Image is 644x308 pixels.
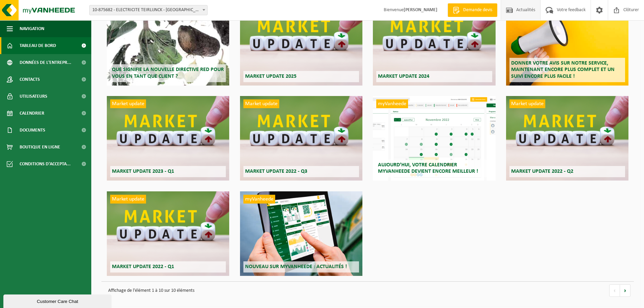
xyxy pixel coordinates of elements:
span: Contacts [20,71,40,88]
span: Market update [509,99,545,108]
span: Aujourd’hui, votre calendrier myVanheede devient encore meilleur ! [378,162,478,174]
span: Market update 2022 - Q1 [112,264,174,269]
span: Tableau de bord [20,37,56,54]
a: Market update Market update 2025 [240,1,362,86]
span: Market update [110,99,146,108]
span: Nouveau sur myVanheede : Actualités ! [245,264,347,269]
a: Que signifie la nouvelle directive RED pour vous en tant que client ? [107,1,229,86]
a: myVanheede Donner votre avis sur notre service, maintenant encore plus complet et un suivi encore... [506,1,628,86]
span: Market update 2023 - Q1 [112,169,174,174]
a: vorige [609,284,620,297]
span: Navigation [20,20,44,37]
a: myVanheede Nouveau sur myVanheede : Actualités ! [240,191,362,276]
span: Market update 2022 - Q3 [245,169,307,174]
a: Market update Market update 2022 - Q2 [506,96,628,181]
span: Market update 2022 - Q2 [511,169,573,174]
span: Market update [243,99,279,108]
p: Affichage de l'élément 1 à 10 sur 10 éléments [105,285,602,297]
strong: [PERSON_NAME] [404,7,437,13]
span: Market update 2025 [245,74,296,79]
span: 10-875682 - ELECTRICITE TEIRLIJNCK - FOSSES-LA-VILLE [90,5,207,15]
span: Données de l'entrepr... [20,54,71,71]
span: Boutique en ligne [20,139,60,156]
span: Conditions d'accepta... [20,156,71,172]
span: Market update [110,195,146,204]
span: 10-875682 - ELECTRICITE TEIRLIJNCK - FOSSES-LA-VILLE [89,5,208,15]
span: Que signifie la nouvelle directive RED pour vous en tant que client ? [112,67,224,79]
a: volgende [620,284,630,297]
span: myVanheede [243,195,275,204]
span: Documents [20,122,45,139]
span: Donner votre avis sur notre service, maintenant encore plus complet et un suivi encore plus facile ! [511,61,615,79]
iframe: chat widget [3,293,113,308]
span: Market update 2024 [378,74,429,79]
a: Market update Market update 2022 - Q1 [107,191,229,276]
a: Market update Market update 2024 [373,1,495,86]
a: myVanheede Aujourd’hui, votre calendrier myVanheede devient encore meilleur ! [373,96,495,181]
a: Market update Market update 2022 - Q3 [240,96,362,181]
span: myVanheede [376,99,408,108]
span: Demande devis [461,7,494,14]
a: Market update Market update 2023 - Q1 [107,96,229,181]
span: Calendrier [20,105,44,122]
a: Demande devis [448,3,497,17]
span: Utilisateurs [20,88,47,105]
